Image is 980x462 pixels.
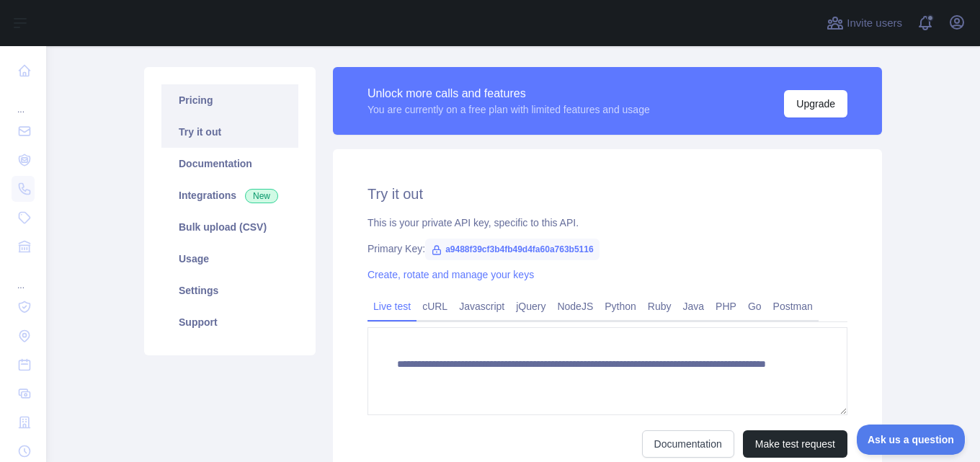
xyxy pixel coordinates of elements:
a: Documentation [642,430,734,458]
a: Usage [161,243,298,275]
a: Live test [367,295,416,318]
button: Upgrade [784,90,847,117]
a: Pricing [161,84,298,116]
div: Primary Key: [367,241,847,256]
a: Settings [161,275,298,306]
a: Try it out [161,116,298,148]
div: Unlock more calls and features [367,85,650,102]
span: New [245,189,278,203]
a: cURL [416,295,453,318]
iframe: Toggle Customer Support [857,425,966,455]
a: Postman [767,295,819,318]
button: Make test request [743,430,847,458]
a: PHP [710,295,742,318]
a: Ruby [642,295,677,318]
div: You are currently on a free plan with limited features and usage [367,102,650,117]
a: Create, rotate and manage your keys [367,269,534,280]
a: Support [161,306,298,338]
a: Go [742,295,767,318]
a: Integrations New [161,179,298,211]
span: Invite users [847,15,902,32]
h2: Try it out [367,184,847,204]
a: Documentation [161,148,298,179]
a: Python [599,295,642,318]
a: Bulk upload (CSV) [161,211,298,243]
a: jQuery [510,295,551,318]
a: NodeJS [551,295,599,318]
div: ... [12,86,35,115]
a: Javascript [453,295,510,318]
button: Invite users [824,12,905,35]
a: Java [677,295,710,318]
div: ... [12,262,35,291]
span: a9488f39cf3b4fb49d4fa60a763b5116 [425,239,599,260]
div: This is your private API key, specific to this API. [367,216,847,230]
